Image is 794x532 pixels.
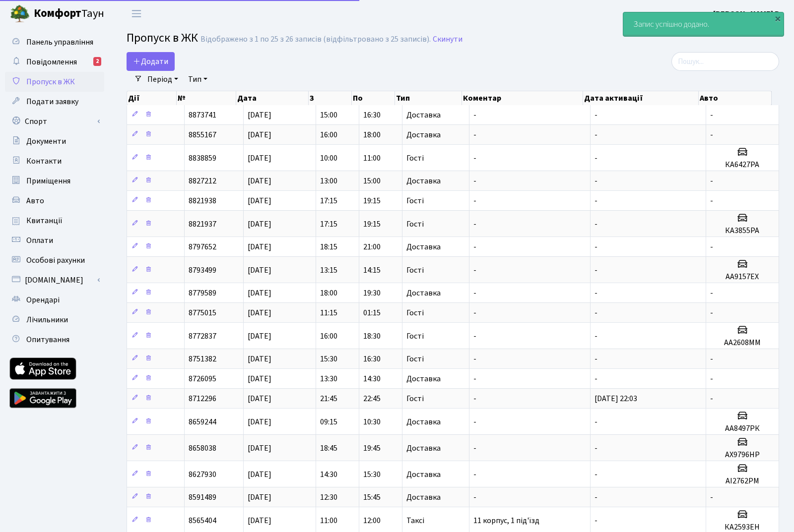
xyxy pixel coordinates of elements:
[710,241,713,252] span: -
[710,129,713,140] span: -
[248,110,271,120] span: [DATE]
[189,443,216,454] span: 8658038
[133,56,168,67] span: Додати
[189,129,216,140] span: 8855167
[595,265,597,276] span: -
[473,195,476,206] span: -
[5,52,104,72] a: Повідомлення2
[699,91,772,105] th: Авто
[363,443,381,454] span: 19:45
[433,35,463,44] a: Скинути
[406,177,441,185] span: Доставка
[320,241,337,252] span: 18:15
[127,52,175,71] a: Додати
[406,395,424,403] span: Гості
[710,160,775,170] h5: КА6427РА
[26,195,44,206] span: Авто
[5,151,104,171] a: Контакти
[5,92,104,112] a: Подати заявку
[34,5,104,22] span: Таун
[189,416,216,427] span: 8659244
[710,492,713,503] span: -
[595,331,597,342] span: -
[5,171,104,191] a: Приміщення
[595,469,597,480] span: -
[26,76,75,87] span: Пропуск в ЖК
[320,219,337,230] span: 17:15
[189,195,216,206] span: 8821938
[595,129,597,140] span: -
[124,5,149,22] button: Переключити навігацію
[320,416,337,427] span: 09:15
[320,153,337,164] span: 10:00
[406,131,441,139] span: Доставка
[26,295,60,305] span: Орендарі
[189,354,216,364] span: 8751382
[248,331,271,342] span: [DATE]
[406,289,441,297] span: Доставка
[248,416,271,427] span: [DATE]
[34,5,81,21] b: Комфорт
[5,32,104,52] a: Панель управління
[595,492,597,503] span: -
[595,354,597,364] span: -
[710,354,713,364] span: -
[473,331,476,342] span: -
[710,450,775,460] h5: АХ9796НР
[320,331,337,342] span: 16:00
[473,265,476,276] span: -
[363,469,381,480] span: 15:30
[248,469,271,480] span: [DATE]
[406,355,424,363] span: Гості
[406,309,424,317] span: Гості
[363,492,381,503] span: 15:45
[710,195,713,206] span: -
[26,235,53,246] span: Оплати
[189,153,216,164] span: 8838859
[473,416,476,427] span: -
[773,13,783,23] div: ×
[320,176,337,186] span: 13:00
[473,354,476,364] span: -
[189,469,216,480] span: 8627930
[26,96,78,107] span: Подати заявку
[320,129,337,140] span: 16:00
[189,331,216,342] span: 8772837
[363,393,381,404] span: 22:45
[406,220,424,228] span: Гості
[320,492,337,503] span: 12:30
[406,375,441,383] span: Доставка
[5,231,104,250] a: Оплати
[309,91,352,105] th: З
[26,156,62,167] span: Контакти
[363,515,381,526] span: 12:00
[595,241,597,252] span: -
[320,110,337,120] span: 15:00
[26,57,77,67] span: Повідомлення
[406,197,424,205] span: Гості
[710,393,713,404] span: -
[248,288,271,298] span: [DATE]
[363,265,381,276] span: 14:15
[189,176,216,186] span: 8827212
[595,307,597,318] span: -
[710,272,775,282] h5: АА9157ЕХ
[710,424,775,433] h5: АА8497РК
[473,443,476,454] span: -
[713,8,782,20] a: [PERSON_NAME] В.
[5,131,104,151] a: Документи
[473,176,476,186] span: -
[473,241,476,252] span: -
[189,492,216,503] span: 8591489
[710,110,713,120] span: -
[320,515,337,526] span: 11:00
[248,129,271,140] span: [DATE]
[248,492,271,503] span: [DATE]
[363,195,381,206] span: 19:15
[473,129,476,140] span: -
[406,418,441,426] span: Доставка
[363,219,381,230] span: 19:15
[320,443,337,454] span: 18:45
[26,136,66,147] span: Документи
[473,288,476,298] span: -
